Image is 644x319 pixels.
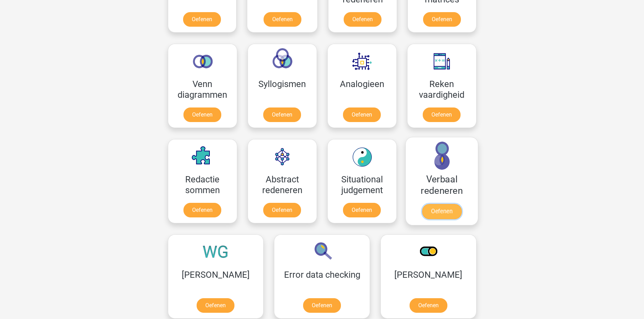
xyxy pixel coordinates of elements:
[410,298,447,313] a: Oefenen
[264,12,301,27] a: Oefenen
[263,107,301,122] a: Oefenen
[197,298,234,313] a: Oefenen
[263,203,301,217] a: Oefenen
[343,107,381,122] a: Oefenen
[423,12,461,27] a: Oefenen
[183,203,221,217] a: Oefenen
[344,12,381,27] a: Oefenen
[183,12,221,27] a: Oefenen
[183,107,221,122] a: Oefenen
[422,204,461,219] a: Oefenen
[303,298,341,313] a: Oefenen
[343,203,381,217] a: Oefenen
[423,107,461,122] a: Oefenen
